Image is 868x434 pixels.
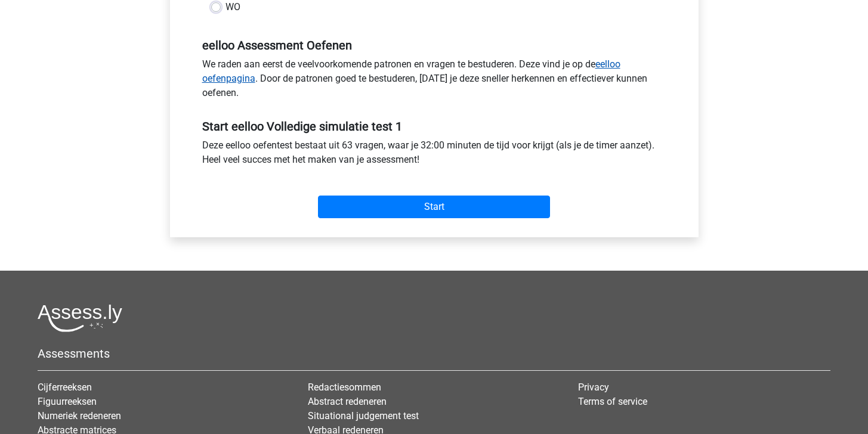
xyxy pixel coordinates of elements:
[308,410,419,421] a: Situational judgement test
[318,196,550,218] input: Start
[202,119,666,134] h5: Start eelloo Volledige simulatie test 1
[193,138,675,172] div: Deze eelloo oefentest bestaat uit 63 vragen, waar je 32:00 minuten de tijd voor krijgt (als je de...
[578,382,609,393] a: Privacy
[578,396,647,407] a: Terms of service
[38,346,830,361] h5: Assessments
[38,304,122,332] img: Assessly logo
[308,396,387,407] a: Abstract redeneren
[308,382,381,393] a: Redactiesommen
[38,410,121,421] a: Numeriek redeneren
[202,38,666,52] h5: eelloo Assessment Oefenen
[193,57,675,105] div: We raden aan eerst de veelvoorkomende patronen en vragen te bestuderen. Deze vind je op de . Door...
[38,396,97,407] a: Figuurreeksen
[38,382,92,393] a: Cijferreeksen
